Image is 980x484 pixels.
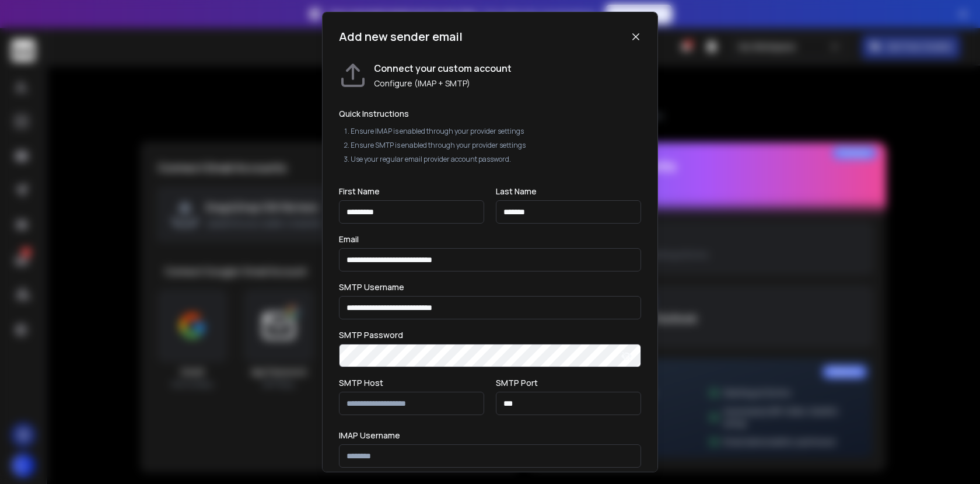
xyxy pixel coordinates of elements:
label: First Name [339,187,380,196]
li: Ensure SMTP is enabled through your provider settings [351,141,641,150]
label: Email [339,235,359,243]
label: IMAP Username [339,431,400,440]
li: Ensure IMAP is enabled through your provider settings [351,127,641,136]
li: Use your regular email provider account password. [351,155,641,164]
h1: Add new sender email [339,29,463,45]
p: Configure (IMAP + SMTP) [374,78,512,89]
label: SMTP Port [496,379,538,387]
label: Last Name [496,187,537,196]
h1: Connect your custom account [374,61,512,75]
h2: Quick Instructions [339,108,641,120]
label: SMTP Username [339,283,404,291]
label: SMTP Password [339,331,403,339]
label: SMTP Host [339,379,383,387]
